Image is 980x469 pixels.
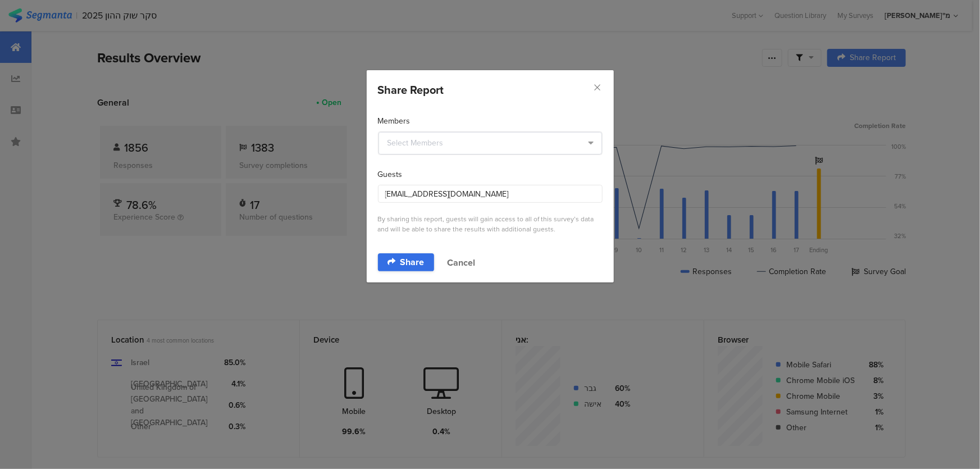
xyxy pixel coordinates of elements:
span: Share [400,258,424,267]
div: dialog [367,70,614,283]
input: example@example.com, example@example.com... [378,185,603,203]
button: Close [593,81,603,94]
div: Share Report [378,81,603,98]
div: By sharing this report, guests will gain access to all of this survey’s data and will be able to ... [378,214,603,234]
input: Select Members [379,132,602,154]
button: Cancel [448,256,476,269]
div: Members [378,115,603,127]
div: Guests [378,169,603,180]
